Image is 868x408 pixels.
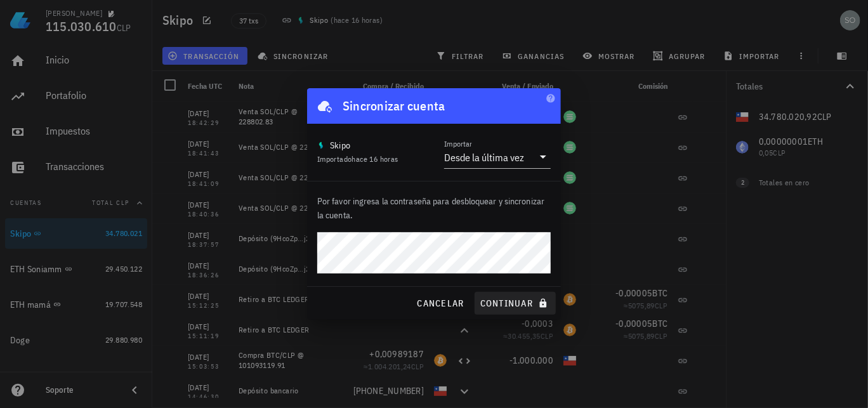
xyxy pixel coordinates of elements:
div: Skipo [330,139,350,152]
p: Por favor ingresa la contraseña para desbloquear y sincronizar la cuenta. [317,194,551,222]
button: cancelar [411,292,469,315]
div: Desde la última vez [444,151,524,164]
span: continuar [480,298,551,309]
div: ImportarDesde la última vez [444,147,551,168]
button: continuar [475,292,556,315]
span: cancelar [416,298,464,309]
span: hace 16 horas [352,154,398,164]
span: Importado [317,154,398,164]
div: Sincronizar cuenta [343,96,445,116]
label: Importar [444,139,472,148]
img: apple-touch-icon.png [317,141,325,149]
